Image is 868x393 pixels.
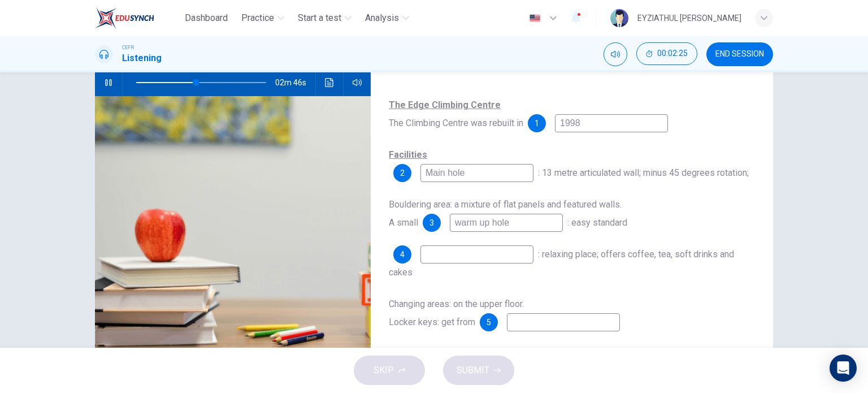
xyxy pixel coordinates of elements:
[237,8,289,28] button: Practice
[320,69,338,96] button: Click to see the audio transcription
[185,11,228,25] span: Dashboard
[389,199,622,228] span: Bouldering area: a mixture of flat panels and featured walls. A small
[610,9,628,27] img: Profile picture
[95,96,371,372] img: Sports Centre
[706,42,773,66] button: END SESSION
[830,355,857,382] div: Open Intercom Messenger
[429,219,434,227] span: 3
[122,44,134,51] span: CEFR
[275,69,315,96] span: 02m 46s
[389,149,427,160] u: Facilities
[298,11,341,25] span: Start a test
[636,42,697,65] button: 00:02:25
[293,8,356,28] button: Start a test
[487,318,491,326] span: 5
[95,7,180,29] a: EduSynch logo
[604,42,627,66] div: Mute
[365,11,399,25] span: Analysis
[567,217,627,228] span: : easy standard
[241,11,274,25] span: Practice
[389,100,501,110] u: The Edge Climbing Centre
[389,299,524,327] span: Changing areas: on the upper floor. Locker keys: get from
[400,169,405,177] span: 2
[637,11,741,25] div: EYZIATHUL [PERSON_NAME]
[657,49,688,58] span: 00:02:25
[389,100,523,128] span: The Climbing Centre was rebuilt in
[528,14,542,23] img: en
[95,7,154,29] img: EduSynch logo
[715,50,764,59] span: END SESSION
[636,42,697,66] div: Hide
[400,251,405,258] span: 4
[538,167,749,178] span: : 13 metre articulated wall; minus 45 degrees rotation;
[122,51,162,65] h1: Listening
[180,8,232,28] button: Dashboard
[389,249,734,278] span: : relaxing place; offers coffee, tea, soft drinks and cakes
[361,8,414,28] button: Analysis
[535,119,539,127] span: 1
